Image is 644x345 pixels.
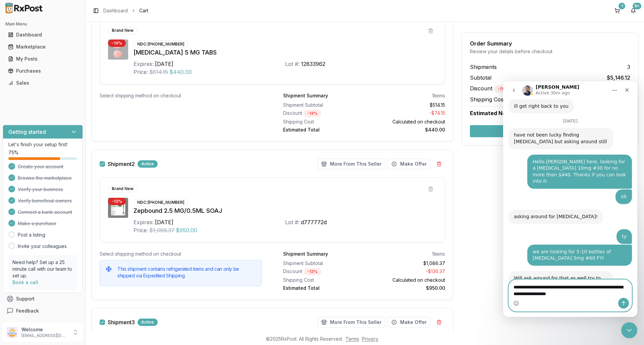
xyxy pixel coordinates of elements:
[18,243,67,250] a: Invite your colleagues
[155,218,173,226] div: [DATE]
[100,92,262,99] div: Select shipping method on checkout
[18,163,63,170] span: Create your account
[3,66,83,76] button: Purchases
[3,3,46,13] img: RxPost Logo
[283,268,362,275] div: Discount
[432,251,445,257] div: 1 items
[8,128,46,136] h3: Getting started
[138,319,158,326] div: Active
[470,74,491,82] span: Subtotal
[619,3,625,9] div: 1
[607,74,630,82] span: $5,146.12
[133,226,148,234] div: Price:
[283,102,362,108] div: Shipment Subtotal
[362,336,378,342] a: Privacy
[5,53,80,65] a: My Posts
[103,7,128,14] a: Dashboard
[108,161,135,167] label: Shipment 2
[367,277,445,283] div: Calculated on checkout
[133,68,148,76] div: Price:
[5,77,80,89] a: Sales
[108,39,128,60] img: Trintellix 5 MG TABS
[18,197,72,204] span: Verify beneficial owners
[7,327,17,338] img: User avatar
[21,333,68,338] p: [EMAIL_ADDRESS][DOMAIN_NAME]
[108,27,137,34] div: Brand New
[283,110,362,117] div: Discount
[21,326,68,333] p: Welcome
[133,206,437,215] div: Zepbound 2.5 MG/0.5ML SOAJ
[133,199,188,206] div: NDC: [PHONE_NUMBER]
[139,7,148,14] span: Cart
[5,21,80,27] h2: Main Menu
[155,60,173,68] div: [DATE]
[133,218,154,226] div: Expires:
[627,63,630,71] span: 3
[388,317,430,328] button: Make Offer
[318,159,385,169] button: More From This Seller
[283,277,362,283] div: Shipping Cost
[12,279,38,285] a: Book a call
[367,126,445,133] div: $440.00
[3,41,83,52] button: Marketplace
[8,31,77,38] div: Dashboard
[169,68,192,76] span: $440.00
[5,29,80,41] a: Dashboard
[470,41,630,46] div: Order Summary
[283,251,328,257] div: Shipment Summary
[283,126,362,133] div: Estimated Total
[103,7,148,14] nav: breadcrumb
[3,78,83,88] button: Sales
[470,95,505,103] span: Shipping Cost
[18,232,45,238] a: Post a listing
[301,218,327,226] div: d777772d
[108,185,137,192] div: Brand New
[133,40,188,48] div: NDC: [PHONE_NUMBER]
[176,226,197,234] span: $950.00
[388,159,430,169] button: Make Offer
[432,92,445,99] div: 1 items
[18,175,72,181] span: Browse the marketplace
[3,293,83,305] button: Support
[285,60,300,68] div: Lot #:
[470,85,511,92] span: Discount
[470,125,630,137] button: Secure Checkout
[149,226,174,234] span: $1,086.37
[367,285,445,291] div: $950.00
[8,80,77,86] div: Sales
[367,118,445,125] div: Calculated on checkout
[18,220,56,227] span: Make a purchase
[470,110,529,116] span: Estimated Net Charge
[16,308,39,314] span: Feedback
[3,54,83,64] button: My Posts
[503,81,637,317] iframe: Intercom live chat
[138,160,158,168] div: Active
[8,141,77,148] p: Let's finish your setup first!
[108,198,128,218] img: Zepbound 2.5 MG/0.5ML SOAJ
[283,260,362,267] div: Shipment Subtotal
[117,266,256,279] h5: This shipment contains refrigerated items and can only be shipped via Expedited Shipping.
